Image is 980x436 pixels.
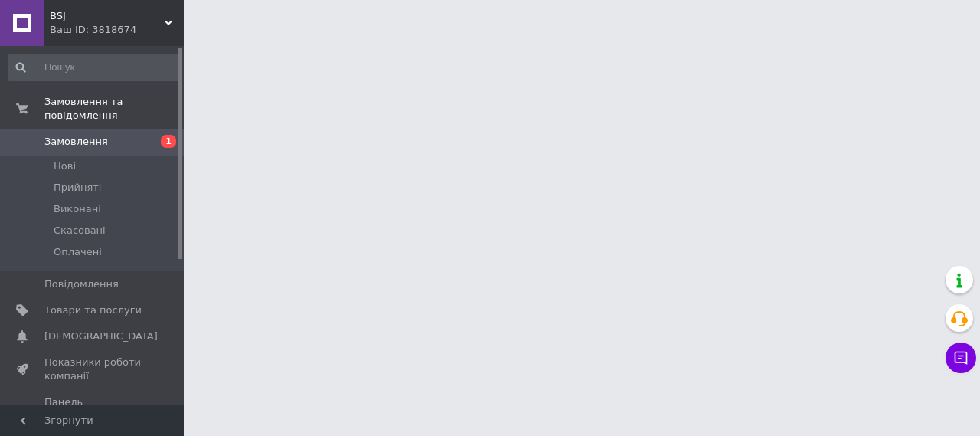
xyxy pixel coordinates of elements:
span: Прийняті [54,181,101,195]
span: Скасовані [54,224,106,238]
span: Замовлення [44,135,108,149]
span: Повідомлення [44,277,119,291]
span: [DEMOGRAPHIC_DATA] [44,329,158,343]
span: Показники роботи компанії [44,356,142,383]
div: Ваш ID: 3818674 [50,23,184,37]
span: Нові [54,159,76,173]
button: Чат з покупцем [946,343,976,373]
input: Пошук [8,54,181,81]
span: Замовлення та повідомлення [44,95,184,123]
span: 1 [161,135,176,148]
span: BSJ [50,9,165,23]
span: Оплачені [54,245,102,259]
span: Виконані [54,202,101,216]
span: Товари та послуги [44,303,142,317]
span: Панель управління [44,395,142,423]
